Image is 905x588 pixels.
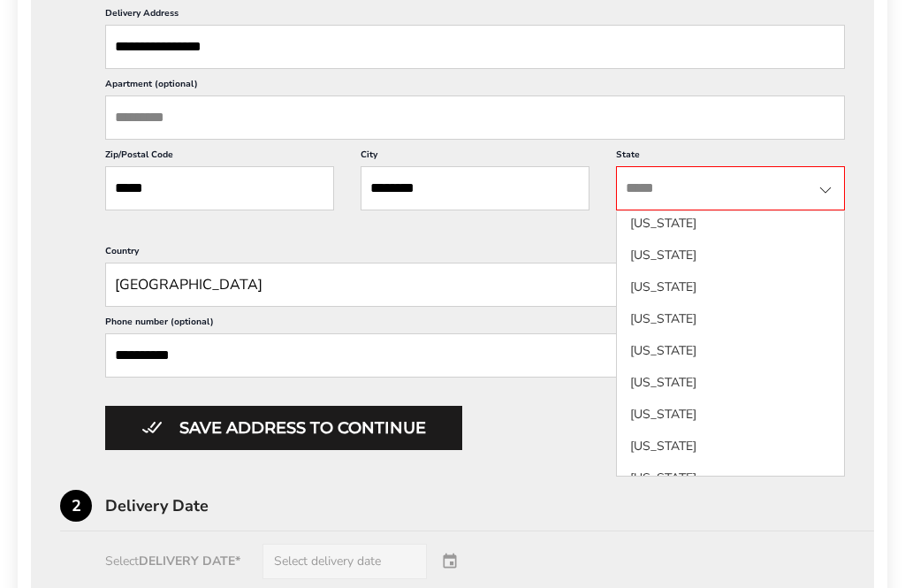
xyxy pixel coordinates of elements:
button: Button save address [105,406,462,450]
div: 2 [60,490,92,522]
input: State [616,166,845,210]
label: City [361,149,589,166]
li: [US_STATE] [617,462,844,494]
li: [US_STATE] [617,335,844,367]
div: Delivery Date [105,498,874,514]
input: Delivery Address [105,25,845,69]
li: [US_STATE] [617,399,844,431]
li: [US_STATE] [617,367,844,399]
label: Delivery Address [105,7,845,25]
label: Country [105,245,845,263]
label: Phone number (optional) [105,316,845,333]
input: State [105,263,845,307]
li: [US_STATE] [617,240,844,271]
li: [US_STATE] [617,271,844,303]
li: [US_STATE] [617,303,844,335]
li: [US_STATE] [617,431,844,462]
input: City [361,166,589,210]
label: State [616,149,845,166]
label: Apartment (optional) [105,78,845,95]
li: [US_STATE] [617,208,844,240]
input: Apartment [105,95,845,140]
label: Zip/Postal Code [105,149,334,166]
input: ZIP [105,166,334,210]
